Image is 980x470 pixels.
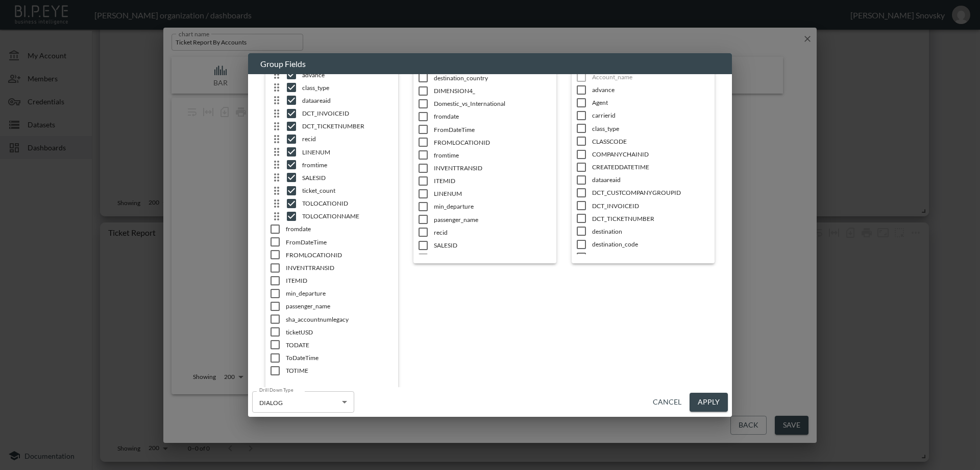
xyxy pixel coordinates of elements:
span: fromtime [434,151,551,160]
span: ITEMID [286,276,403,285]
span: fromtime [302,161,403,169]
span: DCT_CUSTCOMPANYGROUPID [592,188,709,197]
span: passenger_name [434,215,551,224]
span: INVENTTRANSID [434,164,551,172]
span: class_type [302,83,403,92]
span: destination [592,227,709,236]
span: ITEMID [434,176,551,185]
span: ToDateTime [286,353,403,362]
div: sha_accountnumlegacy [286,315,403,324]
span: TOTIME [286,366,403,375]
span: DCT_TICKETNUMBER [302,122,403,130]
h2: Group Fields [248,53,732,75]
span: LINENUM [434,189,551,198]
button: Cancel [649,393,685,412]
div: min_departure [286,289,403,298]
div: ticketUSD [286,328,403,337]
span: min_departure [434,202,551,211]
span: recid [434,228,551,237]
span: FROMLOCATIONID [286,251,403,259]
span: dataareaid [302,96,403,105]
span: DCT_INVOICEID [592,202,709,210]
span: FromDateTime [286,238,403,247]
span: FromDateTime [434,125,551,134]
span: SALESID [302,173,403,182]
span: dataareaid [592,175,709,184]
span: CREATEDDATETIME [592,163,709,171]
div: destination_country [592,253,709,261]
span: Agent [592,98,709,107]
span: COMPANYCHAINID [592,150,709,159]
span: Domestic_vs_International [434,99,551,108]
label: Drill Down Type [259,387,293,393]
span: DCT_TICKETNUMBER [592,214,709,223]
span: passenger_name [286,302,403,310]
span: destination_code [592,240,709,249]
span: CLASSCODE [592,137,709,146]
span: advance [592,85,709,94]
span: advance [302,71,403,79]
span: fromdate [434,112,551,121]
span: fromdate [286,225,403,233]
span: destination_country [434,74,551,82]
span: ticket_count [302,186,403,195]
div: DCT_INVOICEID [302,109,403,118]
span: carrierid [592,111,709,120]
span: sha_accountnumlegacy [434,254,551,262]
span: INVENTTRANSID [286,263,403,272]
span: TOLOCATIONNAME [302,212,403,220]
span: DIALOG [259,399,283,407]
span: class_type [592,124,709,133]
span: DIMENSION4_ [434,86,551,95]
span: FROMLOCATIONID [434,138,551,147]
span: TOLOCATIONID [302,199,403,208]
span: recid [302,135,403,143]
span: LINENUM [302,148,403,156]
span: SALESID [434,241,551,250]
